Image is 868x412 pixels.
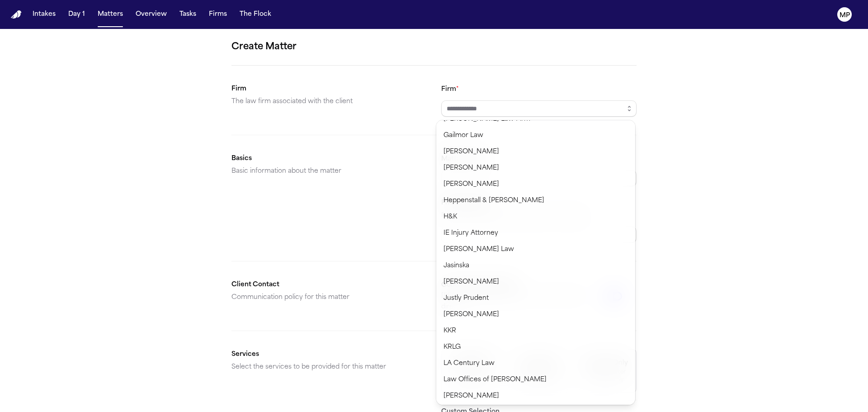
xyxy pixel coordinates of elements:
span: LA Century Law [443,358,495,369]
input: Select a firm [441,100,637,117]
span: Justly Prudent [443,293,489,304]
span: [PERSON_NAME] [443,277,499,288]
span: Gailmor Law [443,130,483,141]
span: KRLG [443,342,461,353]
span: IE Injury Attorney [443,228,498,239]
span: [PERSON_NAME] [443,391,499,402]
span: [PERSON_NAME] [443,163,499,174]
span: Jasinska [443,260,469,271]
span: [PERSON_NAME] [443,147,499,157]
span: Heppenstall & [PERSON_NAME] [443,195,544,206]
span: H&K [443,212,457,223]
span: [PERSON_NAME] [443,309,499,320]
span: [PERSON_NAME] Law [443,244,514,255]
span: KKR [443,326,456,336]
span: [PERSON_NAME] [443,179,499,190]
span: Law Offices of [PERSON_NAME] [443,374,547,385]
